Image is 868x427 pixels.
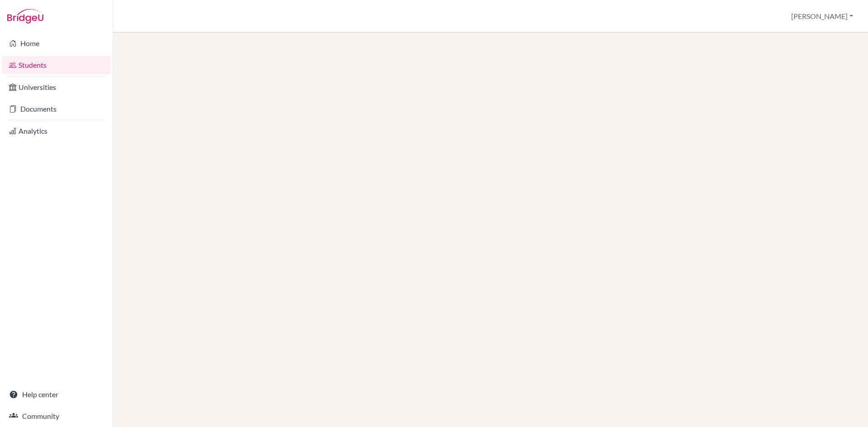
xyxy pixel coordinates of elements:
[2,78,111,96] a: Universities
[2,56,111,74] a: Students
[2,34,111,52] a: Home
[2,122,111,140] a: Analytics
[2,100,111,118] a: Documents
[2,407,111,425] a: Community
[7,9,43,23] img: Bridge-U
[787,8,857,25] button: [PERSON_NAME]
[2,385,111,404] a: Help center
